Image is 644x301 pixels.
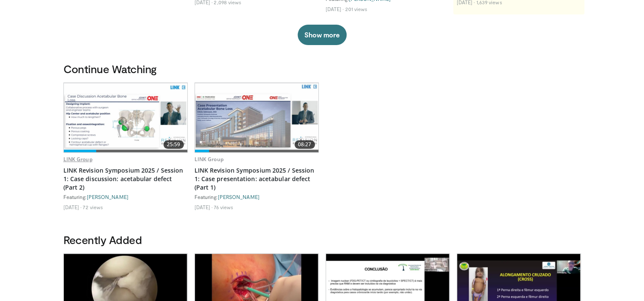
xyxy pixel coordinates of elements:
div: Featuring: [63,193,188,200]
li: [DATE] [195,204,213,210]
li: [DATE] [326,6,344,12]
a: LINK Group [195,156,223,163]
li: 201 views [345,6,367,12]
div: Featuring: [195,193,319,200]
button: Show more [298,25,346,45]
img: 1f996077-61f8-47c2-ad59-7d8001d08f30.620x360_q85_upscale.jpg [64,83,187,152]
span: 08:27 [295,140,315,149]
h3: Recently Added [63,233,581,247]
li: [DATE] [63,204,82,210]
span: 25:59 [163,140,184,149]
a: 08:27 [195,83,318,152]
li: 72 views [83,204,103,210]
a: LINK Revision Symposium 2025 / Session 1: Case presentation: acetabular defect (Part 1) [195,166,319,192]
a: [PERSON_NAME] [218,194,260,200]
a: LINK Revision Symposium 2025 / Session 1: Case discussion: acetabular defect (Part 2) [63,166,188,192]
a: [PERSON_NAME] [87,194,129,200]
img: e1cbb828-435c-4e91-8169-8a676bbb0d99.620x360_q85_upscale.jpg [195,83,318,152]
h3: Continue Watching [63,62,581,76]
li: 76 views [214,204,233,210]
a: 25:59 [64,83,187,152]
a: LINK Group [63,156,92,163]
